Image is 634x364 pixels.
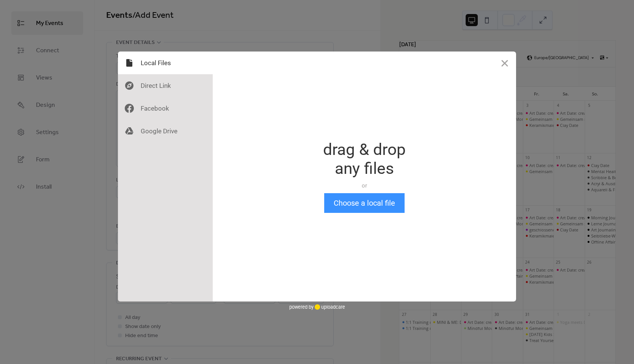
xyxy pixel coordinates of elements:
div: Local Files [118,52,213,74]
button: Close [493,52,516,74]
a: uploadcare [314,304,345,310]
div: powered by [289,302,345,313]
button: Choose a local file [324,193,405,213]
div: or [323,182,406,189]
div: drag & drop any files [323,140,406,178]
div: Direct Link [118,74,213,97]
div: Facebook [118,97,213,120]
div: Google Drive [118,120,213,142]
